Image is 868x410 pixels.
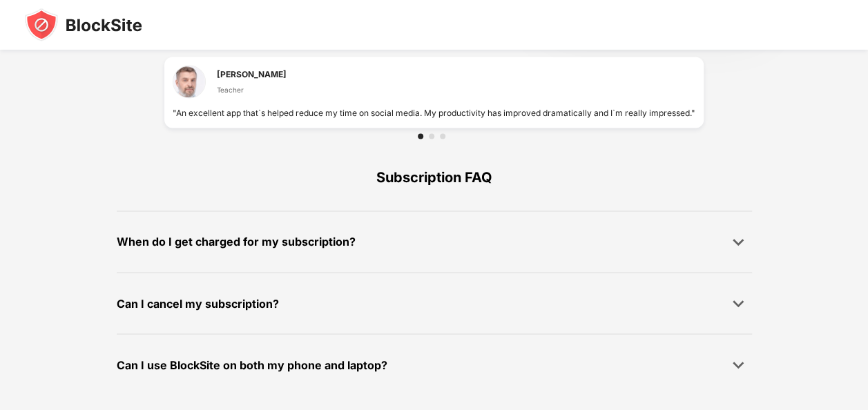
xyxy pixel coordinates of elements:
div: [PERSON_NAME] [217,68,287,81]
div: Can I cancel my subscription? [117,293,279,313]
img: testimonial-1.jpg [173,65,206,98]
img: blocksite-icon-black.svg [25,8,142,41]
div: Teacher [217,84,287,95]
div: Subscription FAQ [117,144,752,211]
div: When do I get charged for my subscription? [117,232,356,252]
div: Can I use BlockSite on both my phone and laptop? [117,355,387,375]
div: "An excellent app that`s helped reduce my time on social media. My productivity has improved dram... [173,106,695,119]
